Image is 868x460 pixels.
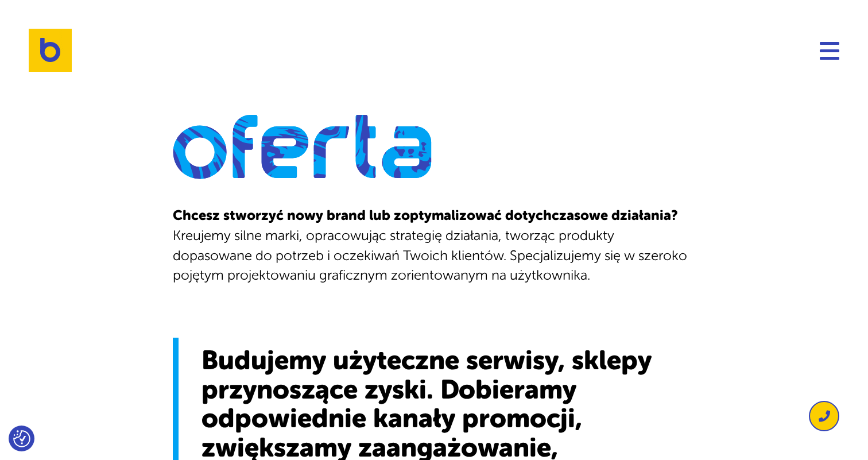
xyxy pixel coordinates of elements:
[173,207,678,223] strong: Chcesz stworzyć nowy brand lub zoptymalizować dotychczasowe działania?
[820,41,839,60] button: Navigation
[13,430,30,447] button: Preferencje co do zgód
[173,206,695,286] p: Kreujemy silne marki, opracowując strategię działania, tworząc produkty dopasowane do potrzeb i o...
[29,29,72,72] img: Brandoo Group
[13,430,30,447] img: Revisit consent button
[173,109,695,179] img: Oferta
